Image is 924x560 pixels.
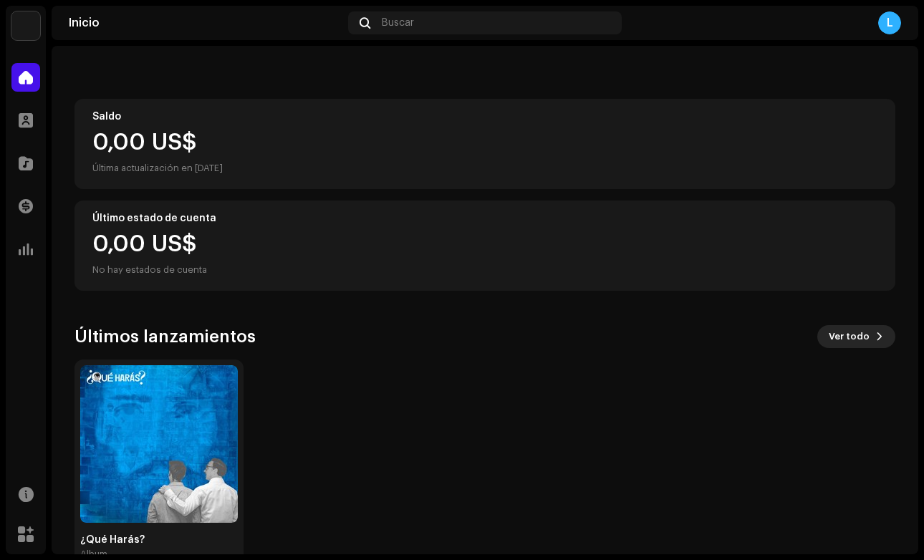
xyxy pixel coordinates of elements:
span: Ver todo [829,322,870,351]
div: Album [80,549,107,560]
span: Buscar [382,17,414,29]
div: Inicio [69,17,342,29]
div: Saldo [92,111,877,122]
button: Ver todo [817,325,895,348]
div: ¿Qué Harás? [80,534,238,546]
re-o-card-value: Saldo [74,99,895,189]
div: Último estado de cuenta [92,213,877,224]
h3: Últimos lanzamientos [74,325,256,348]
img: 54e5ffa5-b21d-4f2d-a75d-75f8f9dca02f [80,365,238,523]
div: L [878,11,901,34]
re-o-card-value: Último estado de cuenta [74,201,895,291]
div: Última actualización en [DATE] [92,160,877,177]
div: No hay estados de cuenta [92,261,207,279]
img: b0ad06a2-fc67-4620-84db-15bc5929e8a0 [11,11,40,40]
